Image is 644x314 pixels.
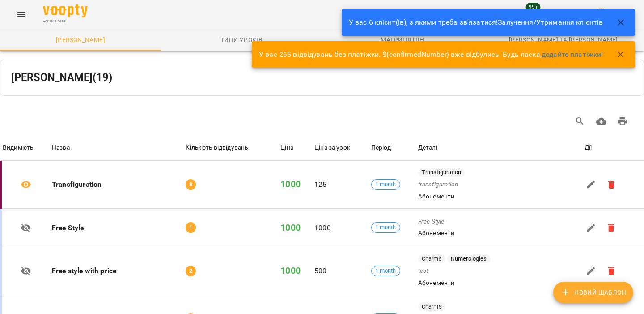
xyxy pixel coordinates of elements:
[605,264,618,278] button: Видалити
[3,142,33,153] div: Sort
[418,255,445,263] span: Charms
[280,177,311,191] h6: 1000
[4,266,48,276] div: Missing translationId: common.private for language: uk_UA
[52,222,182,234] h6: Free Style
[371,142,415,153] span: Період
[52,142,70,153] div: Назва
[349,17,603,28] p: У вас 6 клієнт(ів), з якими треба зв'язатися!
[553,282,633,303] button: Новий Шаблон
[605,178,618,191] button: Видалити
[526,3,541,12] span: 99+
[186,142,248,153] div: Кількість відвідувань
[280,264,311,278] h6: 1000
[11,71,112,85] h5: [PERSON_NAME] ( 19 )
[447,255,491,263] span: Numerologies
[418,279,530,288] div: Абонементи
[372,181,400,189] span: 1 month
[280,142,293,153] div: Ціна
[43,18,88,24] span: For Business
[498,18,603,26] a: Залучення/Утримання клієнтів
[418,142,581,153] div: Деталі
[52,178,182,191] h6: Transfiguration
[314,266,368,276] p: 500
[314,223,368,233] p: 1000
[569,111,591,132] button: Search
[314,142,350,153] div: Sort
[371,142,391,153] div: Період
[166,34,317,45] span: Типи уроків
[371,142,391,153] div: Sort
[43,4,88,17] img: Voopty Logo
[605,221,618,235] button: Видалити
[372,224,400,232] span: 1 month
[585,221,598,235] button: Missing translationId: common.edit for language: uk_UA
[186,142,248,153] div: Sort
[4,223,48,233] div: Missing translationId: common.private for language: uk_UA
[3,142,33,153] div: Видимість
[314,179,368,190] p: 125
[585,178,598,191] button: Missing translationId: common.edit for language: uk_UA
[5,34,156,45] span: [PERSON_NAME]
[418,192,530,201] div: Абонементи
[599,216,623,240] span: Ви впевнені, що хочете видалити Free Style?
[280,142,293,153] div: Sort
[418,229,530,238] div: Абонементи
[560,287,626,298] span: Новий Шаблон
[542,50,603,59] a: додайте платіжки!
[418,218,521,226] p: Free Style
[186,267,196,275] span: 2
[418,267,521,275] p: test
[585,142,642,153] div: Дії
[612,111,633,132] button: Друк
[186,142,277,153] span: Кількість відвідувань
[52,265,182,277] h6: Free style with price
[599,172,623,197] span: Ви впевнені, що хочете видалити Transfiguration?
[280,221,311,235] h6: 1000
[599,259,623,283] span: Ви впевнені, що хочете видалити Free style with price?
[314,142,368,153] span: Ціна за урок
[372,267,400,275] span: 1 month
[3,142,48,153] span: Видимість
[418,168,465,176] span: Transfiguration
[4,179,48,190] div: Missing translationId: common.public for language: uk_UA
[418,303,445,311] span: Charms
[418,181,521,189] p: transfiguration
[52,142,70,153] div: Sort
[591,111,612,132] button: Завантажити CSV
[186,181,196,189] span: 8
[585,264,598,278] button: Missing translationId: common.edit for language: uk_UA
[186,224,196,232] span: 1
[259,49,603,60] p: У вас 265 відвідувань без платіжки. ${confirmedNumber} вже відбулись. Будь ласка,
[52,142,182,153] span: Назва
[280,142,311,153] span: Ціна
[11,4,32,25] button: Menu
[314,142,350,153] div: Ціна за урок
